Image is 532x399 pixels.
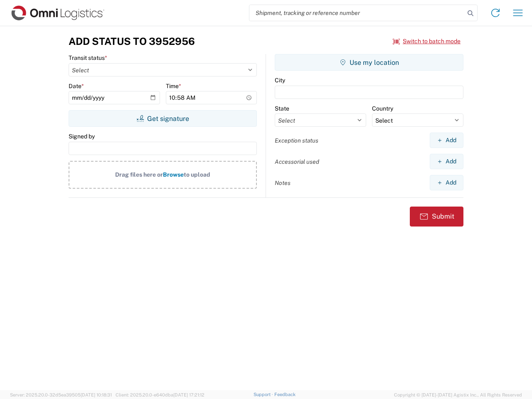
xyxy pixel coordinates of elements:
[430,175,463,190] button: Add
[275,105,289,112] label: State
[275,76,285,84] label: City
[115,171,163,178] span: Drag files here or
[394,391,522,399] span: Copyright © [DATE]-[DATE] Agistix Inc., All Rights Reserved
[410,207,463,227] button: Submit
[166,82,181,90] label: Time
[249,5,465,21] input: Shipment, tracking or reference number
[163,171,184,178] span: Browse
[69,35,195,47] h3: Add Status to 3952956
[69,54,107,62] label: Transit status
[116,392,204,397] span: Client: 2025.20.0-e640dba
[275,54,463,71] button: Use my location
[275,179,291,187] label: Notes
[10,392,112,397] span: Server: 2025.20.0-32d5ea39505
[372,105,393,112] label: Country
[81,392,112,397] span: [DATE] 10:18:31
[69,82,84,90] label: Date
[69,133,95,140] label: Signed by
[173,392,204,397] span: [DATE] 17:21:12
[275,158,319,165] label: Accessorial used
[430,154,463,169] button: Add
[184,171,210,178] span: to upload
[393,34,461,48] button: Switch to batch mode
[254,392,274,397] a: Support
[275,137,318,144] label: Exception status
[69,110,257,127] button: Get signature
[430,133,463,148] button: Add
[274,392,296,397] a: Feedback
